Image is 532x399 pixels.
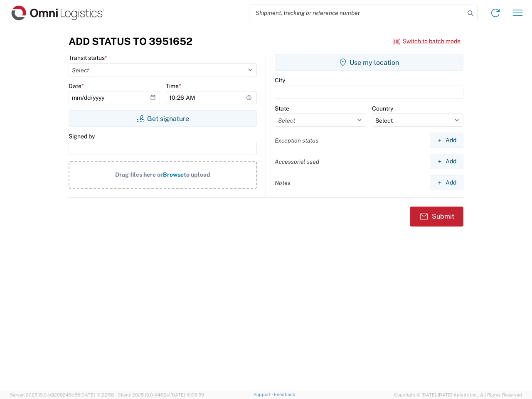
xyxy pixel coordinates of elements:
[170,392,204,397] span: [DATE] 10:06:59
[69,133,95,140] label: Signed by
[80,392,114,397] span: [DATE] 10:22:58
[275,158,319,165] label: Accessorial used
[69,35,192,47] h3: Add Status to 3951652
[394,391,522,399] span: Copyright © [DATE]-[DATE] Agistix Inc., All Rights Reserved
[275,54,463,71] button: Use my location
[275,137,318,144] label: Exception status
[69,54,107,62] label: Transit status
[254,392,274,397] a: Support
[249,5,465,21] input: Shipment, tracking or reference number
[166,82,181,90] label: Time
[430,175,463,190] button: Add
[274,392,295,397] a: Feedback
[163,171,184,178] span: Browse
[275,76,285,84] label: City
[115,171,163,178] span: Drag files here or
[275,179,291,187] label: Notes
[430,154,463,169] button: Add
[118,392,204,397] span: Client: 2025.19.0-1f462a1
[430,133,463,148] button: Add
[10,392,114,397] span: Server: 2025.19.0-b9208248b56
[372,105,393,112] label: Country
[69,110,257,127] button: Get signature
[410,207,463,227] button: Submit
[393,34,461,48] button: Switch to batch mode
[69,82,84,90] label: Date
[275,105,289,112] label: State
[184,171,210,178] span: to upload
